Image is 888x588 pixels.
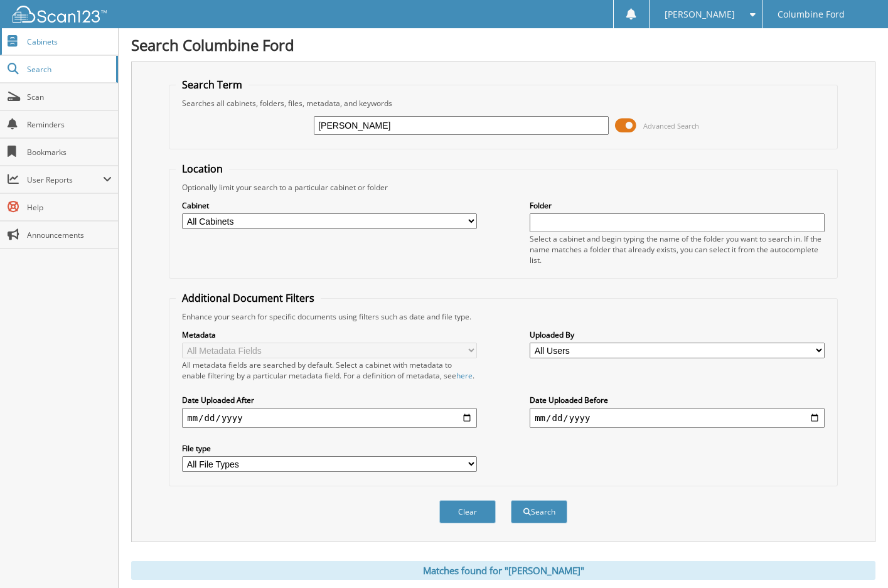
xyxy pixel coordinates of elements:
label: Uploaded By [530,329,825,340]
button: Clear [439,500,496,523]
input: end [530,408,825,428]
span: Help [27,202,112,213]
span: Scan [27,92,112,102]
span: User Reports [27,174,103,185]
div: Optionally limit your search to a particular cabinet or folder [176,182,830,193]
div: All metadata fields are searched by default. Select a cabinet with metadata to enable filtering b... [182,360,477,381]
span: Advanced Search [643,121,699,131]
span: [PERSON_NAME] [665,11,735,18]
label: Metadata [182,329,477,340]
div: Matches found for "[PERSON_NAME]" [131,561,875,580]
span: Reminders [27,119,112,130]
label: Folder [530,200,825,211]
span: Cabinets [27,36,112,47]
legend: Location [176,162,229,176]
button: Search [511,500,567,523]
span: Bookmarks [27,147,112,158]
legend: Search Term [176,78,249,92]
label: File type [182,443,477,454]
div: Select a cabinet and begin typing the name of the folder you want to search in. If the name match... [530,233,825,265]
a: here [456,370,473,381]
input: start [182,408,477,428]
div: Enhance your search for specific documents using filters such as date and file type. [176,311,830,322]
label: Date Uploaded After [182,395,477,405]
span: Announcements [27,230,112,240]
legend: Additional Document Filters [176,291,321,305]
span: Columbine Ford [778,11,845,18]
span: Search [27,64,110,75]
h1: Search Columbine Ford [131,35,875,55]
label: Cabinet [182,200,477,211]
label: Date Uploaded Before [530,395,825,405]
div: Searches all cabinets, folders, files, metadata, and keywords [176,98,830,109]
img: scan123-logo-white.svg [13,6,107,23]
